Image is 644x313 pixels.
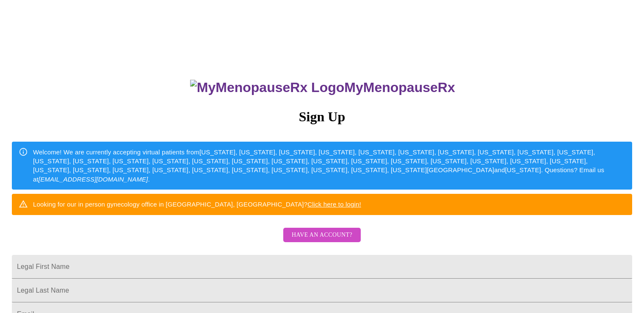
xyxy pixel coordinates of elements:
[190,80,344,95] img: MyMenopauseRx Logo
[12,109,632,125] h3: Sign Up
[283,228,361,243] button: Have an account?
[281,237,363,244] a: Have an account?
[13,80,633,95] h3: MyMenopauseRx
[307,201,361,208] a: Click here to login!
[292,230,352,240] span: Have an account?
[33,196,361,212] div: Looking for our in person gynecology office in [GEOGRAPHIC_DATA], [GEOGRAPHIC_DATA]?
[33,144,625,187] div: Welcome! We are currently accepting virtual patients from [US_STATE], [US_STATE], [US_STATE], [US...
[39,176,148,183] em: [EMAIL_ADDRESS][DOMAIN_NAME]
